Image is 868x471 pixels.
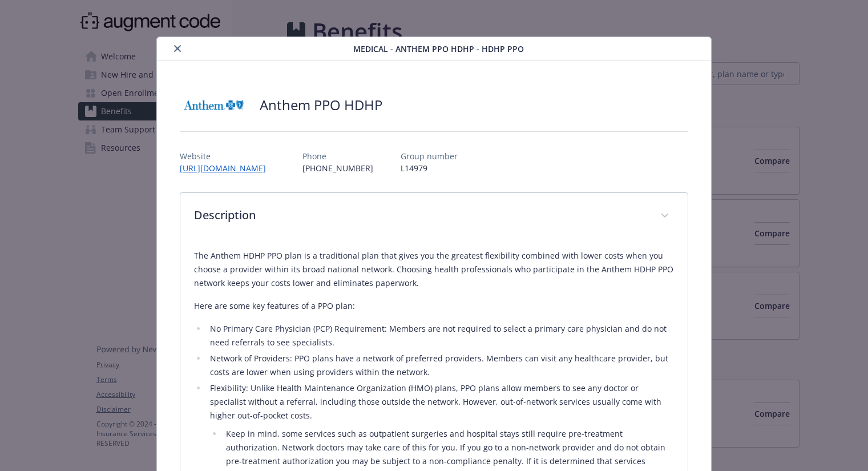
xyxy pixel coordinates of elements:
p: Website [180,150,275,162]
div: Description [180,193,688,240]
img: Anthem Blue Cross [180,88,248,122]
h2: Anthem PPO HDHP [260,95,382,115]
p: L14979 [401,162,458,174]
li: No Primary Care Physician (PCP) Requirement: Members are not required to select a primary care ph... [207,322,674,349]
li: Network of Providers: PPO plans have a network of preferred providers. Members can visit any heal... [207,352,674,379]
a: [URL][DOMAIN_NAME] [180,163,275,174]
button: close [171,42,184,55]
p: Description [194,207,647,224]
p: The Anthem HDHP PPO plan is a traditional plan that gives you the greatest flexibility combined w... [194,249,674,290]
p: Here are some key features of a PPO plan: [194,299,674,313]
p: [PHONE_NUMBER] [302,162,373,174]
p: Group number [401,150,458,162]
p: Phone [302,150,373,162]
span: Medical - Anthem PPO HDHP - HDHP PPO [353,43,524,55]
